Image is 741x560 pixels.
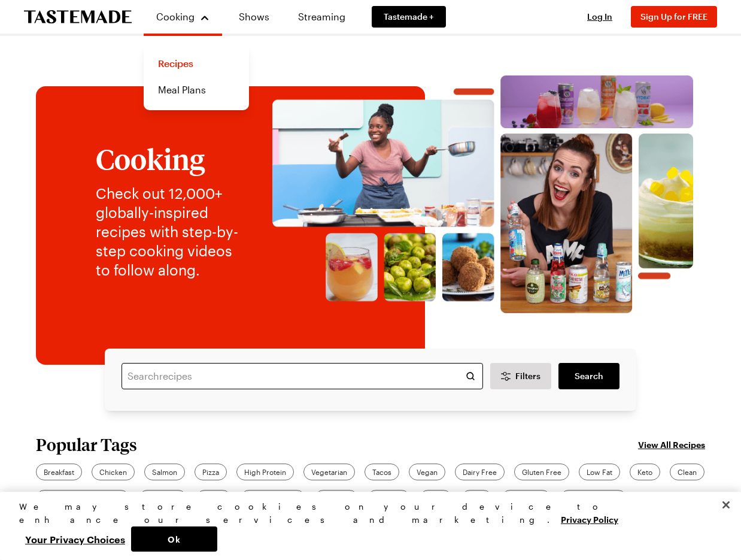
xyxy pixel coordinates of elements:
[99,467,127,477] span: Chicken
[522,467,561,477] span: Gluten Free
[640,11,707,22] span: Sign Up for FREE
[461,490,492,507] a: Easy
[144,464,185,480] a: Salmon
[241,490,305,507] a: Mediterranean
[36,435,137,454] h2: Popular Tags
[678,467,697,477] span: Clean
[156,11,195,22] span: Cooking
[455,464,505,480] a: Dairy Free
[490,363,551,389] button: Desktop filters
[637,467,652,477] span: Keto
[409,464,445,480] a: Vegan
[561,513,618,525] a: More information about your privacy, opens in a new tab
[44,467,74,477] span: Breakfast
[420,490,452,507] a: Party
[236,464,294,480] a: High Protein
[713,492,739,518] button: Close
[560,490,627,507] a: Struggle Meals
[515,370,540,382] span: Filters
[575,370,603,382] span: Search
[152,467,177,477] span: Salmon
[558,363,619,389] a: filters
[315,490,358,507] a: Mexican
[502,490,551,507] a: Sheet Pan
[368,490,410,507] a: One Pot
[272,72,693,317] img: Explore recipes
[131,526,217,552] button: Ok
[463,467,497,477] span: Dairy Free
[36,490,129,507] a: [DEMOGRAPHIC_DATA]
[144,43,249,110] div: Cooking
[19,500,712,526] div: We may store cookies on your device to enhance our services and marketing.
[631,6,717,28] button: Sign Up for FREE
[514,464,569,480] a: Gluten Free
[195,464,227,480] a: Pizza
[311,467,347,477] span: Vegetarian
[139,490,187,507] a: American
[96,143,248,174] h1: Cooking
[151,50,242,77] a: Recipes
[372,467,391,477] span: Tacos
[19,500,712,552] div: Privacy
[19,526,131,552] button: Your Privacy Choices
[365,464,399,480] a: Tacos
[96,184,248,280] p: Check out 12,000+ globally-inspired recipes with step-by-step cooking videos to follow along.
[151,77,242,103] a: Meal Plans
[587,467,612,477] span: Low Fat
[384,11,434,23] span: Tastemade +
[196,490,231,507] a: Italian
[638,438,705,451] a: View All Recipes
[670,464,704,480] a: Clean
[36,464,82,480] a: Breakfast
[244,467,286,477] span: High Protein
[579,464,620,480] a: Low Fat
[576,11,624,23] button: Log In
[92,464,135,480] a: Chicken
[587,11,612,22] span: Log In
[202,467,219,477] span: Pizza
[372,6,446,28] a: Tastemade +
[630,464,660,480] a: Keto
[417,467,438,477] span: Vegan
[303,464,355,480] a: Vegetarian
[24,10,132,24] a: To Tastemade Home Page
[156,5,210,29] button: Cooking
